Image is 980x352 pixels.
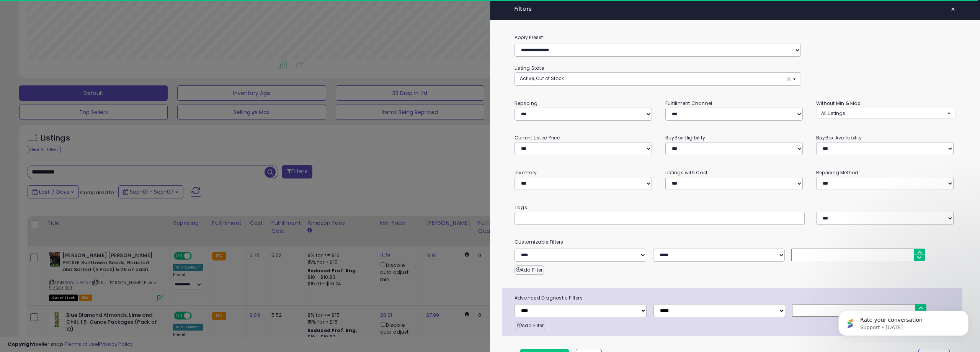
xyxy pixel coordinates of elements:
small: Customizable Filters [509,238,961,246]
button: × [947,4,959,15]
label: Apply Preset: [509,33,961,42]
small: Repricing Method [816,169,859,176]
h4: Filters [514,6,955,12]
small: Tags [509,203,961,212]
span: Advanced Diagnostic Filters [509,294,962,302]
small: BuyBox Availability [816,134,862,141]
small: Current Listed Price [514,134,560,141]
button: Add Filter [516,321,545,330]
small: Without Min & Max [816,100,860,106]
span: × [951,4,955,15]
small: BuyBox Eligibility [665,134,705,141]
small: Fulfillment Channel [665,100,712,106]
span: All Listings [821,110,845,116]
button: All Listings [816,108,955,119]
span: Active, Out of Stock [520,75,564,82]
span: × [786,75,791,83]
button: Add Filter [514,265,544,275]
button: Active, Out of Stock × [515,73,801,85]
small: Listing State [514,65,544,71]
small: Listings with Cost [665,169,707,176]
small: Repricing [514,100,537,106]
small: Inventory [514,169,537,176]
iframe: Intercom notifications message [827,295,980,348]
